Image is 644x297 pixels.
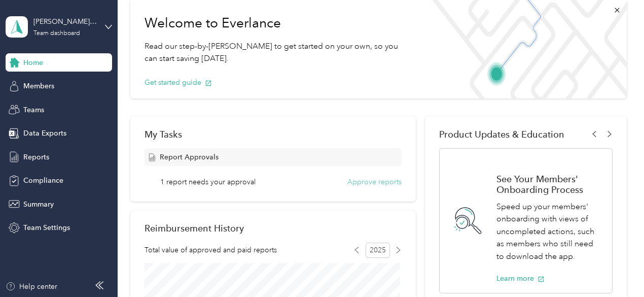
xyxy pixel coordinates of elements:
span: Total value of approved and paid reports [145,245,277,255]
span: Report Approvals [160,152,219,162]
span: Teams [23,105,44,115]
iframe: Everlance-gr Chat Button Frame [587,240,644,297]
span: Members [23,81,54,91]
span: Home [23,57,43,68]
span: Data Exports [23,128,66,139]
h1: See Your Members' Onboarding Process [496,174,601,195]
div: [PERSON_NAME][EMAIL_ADDRESS][PERSON_NAME][DOMAIN_NAME] [33,16,97,27]
span: Summary [23,199,54,210]
span: Reports [23,152,49,162]
span: Compliance [23,175,63,186]
span: 1 report needs your approval [160,177,256,187]
p: Speed up your members' onboarding with views of uncompleted actions, such as members who still ne... [496,201,601,263]
p: Read our step-by-[PERSON_NAME] to get started on your own, so you can start saving [DATE]. [145,40,409,65]
button: Approve reports [347,177,402,187]
button: Help center [6,281,57,292]
div: Team dashboard [33,30,80,37]
h2: Reimbursement History [145,223,244,234]
span: Team Settings [23,222,70,233]
div: My Tasks [145,129,402,140]
span: 2025 [366,243,390,258]
button: Get started guide [145,77,212,88]
button: Learn more [496,273,545,284]
h1: Welcome to Everlance [145,15,409,31]
span: Product Updates & Education [439,129,564,140]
